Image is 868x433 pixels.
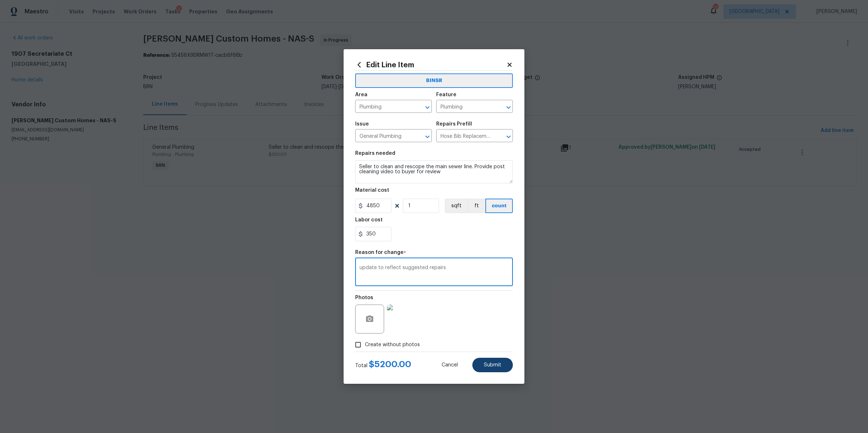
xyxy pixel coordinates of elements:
button: Open [422,132,433,142]
h5: Feature [436,92,456,97]
span: Create without photos [365,341,420,349]
button: Open [503,102,514,113]
h5: Material cost [355,188,389,193]
textarea: update to reflect suggested repairs [359,265,509,280]
button: Open [503,132,514,142]
h5: Photos [355,295,373,300]
span: Cancel [442,362,458,368]
h5: Area [355,92,367,97]
button: count [485,199,513,213]
button: Cancel [430,358,469,372]
h5: Repairs needed [355,151,395,156]
textarea: Seller to clean and rescope the main sewer line. Provide post cleaning video to buyer for review [355,160,513,183]
h5: Reason for change [355,250,404,255]
span: Submit [484,362,501,368]
button: Open [422,102,433,113]
button: sqft [445,199,467,213]
div: Total [355,361,411,369]
button: Submit [472,358,513,372]
button: BINSR [355,73,513,88]
button: ft [467,199,485,213]
h2: Edit Line Item [355,61,506,69]
h5: Repairs Prefill [436,122,472,127]
span: $ 5200.00 [369,360,411,369]
h5: Labor cost [355,217,383,222]
h5: Issue [355,122,369,127]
